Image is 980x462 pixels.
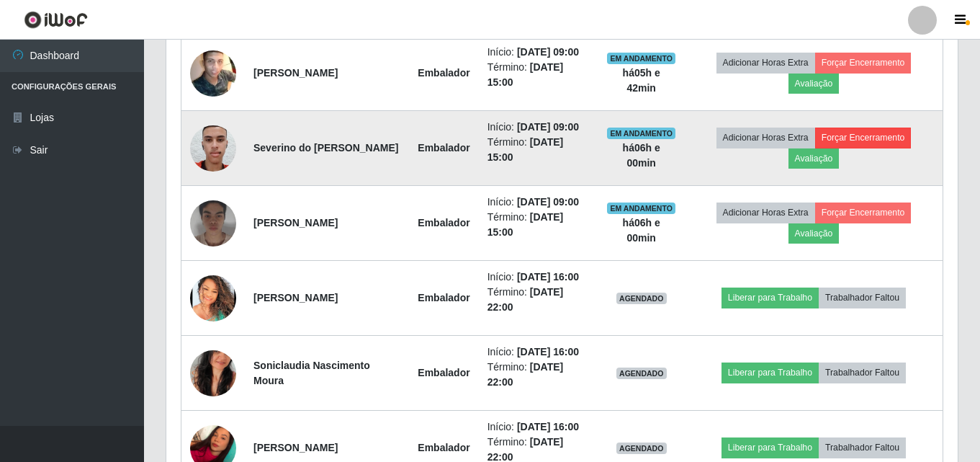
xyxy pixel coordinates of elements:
button: Forçar Encerramento [815,203,912,223]
li: Início: [487,419,590,435]
strong: há 06 h e 00 min [623,142,660,169]
time: [DATE] 16:00 [517,421,579,432]
button: Adicionar Horas Extra [716,53,815,73]
img: 1702091253643.jpeg [190,117,236,179]
li: Término: [487,285,590,315]
span: EM ANDAMENTO [607,203,675,214]
strong: Embalador [418,67,469,79]
img: 1716941011713.jpeg [190,45,236,102]
strong: Embalador [418,292,469,303]
button: Adicionar Horas Extra [716,128,815,148]
button: Forçar Encerramento [815,53,912,73]
time: [DATE] 09:00 [517,121,579,133]
strong: Soniclaudia Nascimento Moura [253,360,370,386]
button: Liberar para Trabalho [721,288,819,308]
strong: Embalador [418,442,469,453]
strong: [PERSON_NAME] [253,217,338,228]
li: Início: [487,345,590,360]
time: [DATE] 16:00 [517,346,579,357]
span: AGENDADO [616,443,667,454]
time: [DATE] 16:00 [517,271,579,283]
span: AGENDADO [616,368,667,379]
li: Início: [487,270,590,285]
strong: Embalador [418,142,469,154]
img: 1712344529045.jpeg [190,275,236,321]
button: Avaliação [788,74,840,94]
strong: Severino do [PERSON_NAME] [253,142,398,154]
time: [DATE] 09:00 [517,196,579,208]
li: Término: [487,135,590,165]
button: Trabalhador Faltou [819,437,906,458]
button: Trabalhador Faltou [819,363,906,383]
li: Término: [487,360,590,390]
strong: [PERSON_NAME] [253,67,338,79]
strong: há 05 h e 42 min [623,67,660,94]
img: 1728494321231.jpeg [190,195,236,252]
strong: [PERSON_NAME] [253,292,338,303]
img: 1715895130415.jpeg [190,332,236,414]
span: EM ANDAMENTO [607,128,675,139]
li: Término: [487,60,590,90]
button: Forçar Encerramento [815,128,912,148]
button: Liberar para Trabalho [721,363,819,383]
li: Término: [487,210,590,240]
time: [DATE] 09:00 [517,46,579,58]
button: Avaliação [788,148,840,169]
span: AGENDADO [616,293,667,304]
button: Avaliação [788,223,840,244]
img: CoreUI Logo [24,11,88,29]
span: EM ANDAMENTO [607,53,675,64]
strong: Embalador [418,367,469,378]
li: Início: [487,120,590,135]
li: Início: [487,195,590,210]
button: Trabalhador Faltou [819,288,906,308]
li: Início: [487,45,590,60]
button: Adicionar Horas Extra [716,203,815,223]
strong: [PERSON_NAME] [253,442,338,453]
button: Liberar para Trabalho [721,437,819,458]
strong: Embalador [418,217,469,228]
strong: há 06 h e 00 min [623,217,660,244]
